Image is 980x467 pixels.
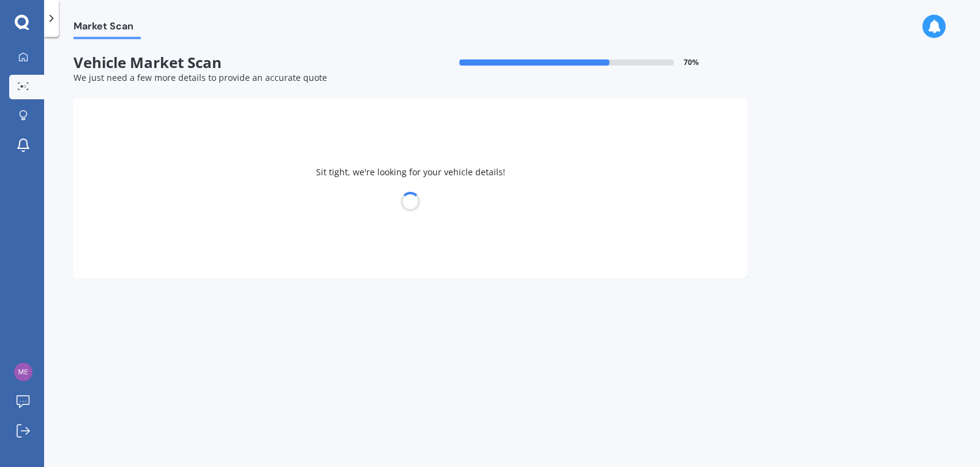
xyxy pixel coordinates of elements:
[73,72,327,83] span: We just need a few more details to provide an accurate quote
[73,20,141,37] span: Market Scan
[73,54,410,72] span: Vehicle Market Scan
[684,58,699,67] span: 70 %
[73,99,747,278] div: Sit tight, we're looking for your vehicle details!
[14,363,32,381] img: 834ed3284a574c23d00acda62ebed673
